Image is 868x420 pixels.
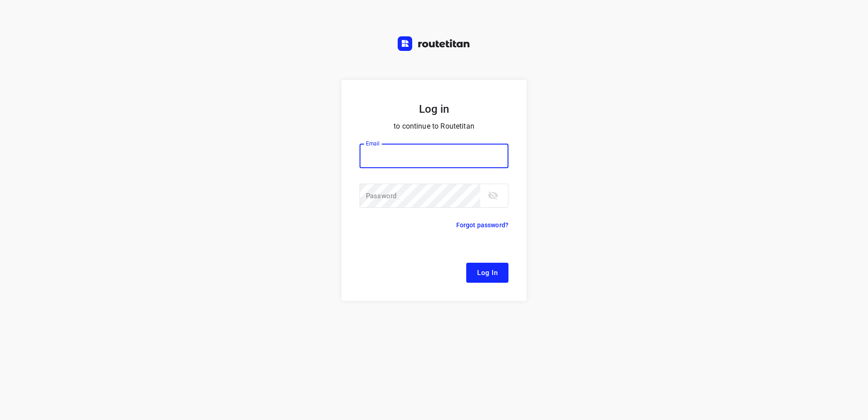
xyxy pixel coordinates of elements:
[477,267,498,279] span: Log In
[466,263,508,283] button: Log In
[398,36,470,51] img: Routetitan
[360,102,508,116] h5: Log in
[360,120,508,133] p: to continue to Routetitan
[484,186,502,205] button: toggle password visibility
[456,220,508,230] p: Forgot password?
